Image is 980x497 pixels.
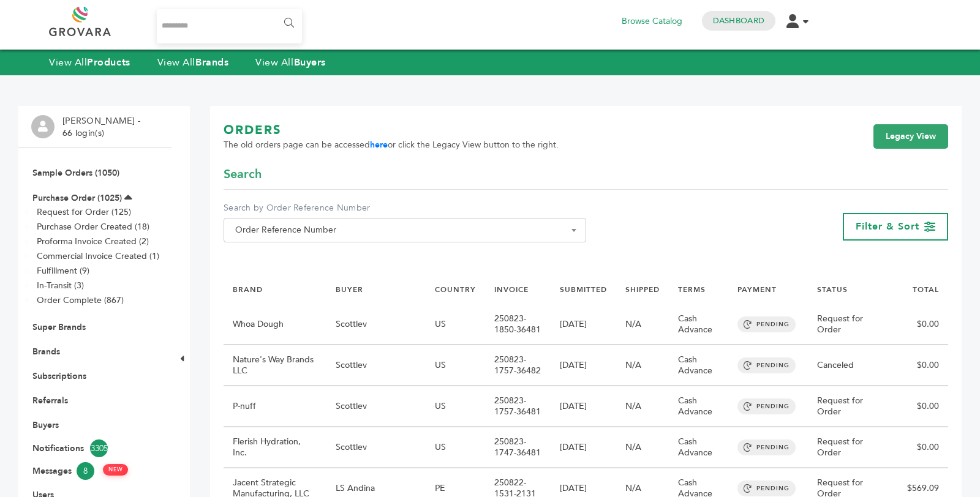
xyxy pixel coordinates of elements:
[224,139,559,151] span: The old orders page can be accessed or click the Legacy View button to the right.
[103,464,128,476] span: NEW
[326,304,426,345] td: Scottlev
[37,265,89,277] a: Fulfillment (9)
[856,220,919,233] span: Filter & Sort
[31,115,55,138] img: profile.png
[808,427,886,468] td: Request for Order
[32,462,157,480] a: Messages8 NEW
[77,462,94,480] span: 8
[224,427,326,468] td: Flerish Hydration, Inc.
[737,480,796,496] span: PENDING
[669,427,728,468] td: Cash Advance
[625,285,660,294] a: SHIPPED
[886,304,948,345] td: $0.00
[224,122,559,139] h1: ORDERS
[62,115,143,139] li: [PERSON_NAME] - 66 login(s)
[90,439,108,457] span: 3305
[37,280,84,291] a: In-Transit (3)
[32,370,86,382] a: Subscriptions
[32,346,60,357] a: Brands
[49,56,130,69] a: View AllProducts
[808,304,886,345] td: Request for Order
[87,56,130,69] strong: Products
[873,124,948,149] a: Legacy View
[195,56,228,69] strong: Brands
[426,427,485,468] td: US
[485,345,551,386] td: 250823-1757-36482
[737,398,796,414] span: PENDING
[808,386,886,427] td: Request for Order
[713,15,764,26] a: Dashboard
[326,427,426,468] td: Scottlev
[224,345,326,386] td: Nature's Way Brands LLC
[37,250,159,262] a: Commercial Invoice Created (1)
[32,419,59,431] a: Buyers
[435,285,476,294] a: COUNTRY
[426,345,485,386] td: US
[37,221,149,233] a: Purchase Order Created (18)
[485,386,551,427] td: 250823-1757-36481
[224,202,586,214] label: Search by Order Reference Number
[37,206,131,218] a: Request for Order (125)
[913,285,939,294] a: TOTAL
[551,427,616,468] td: [DATE]
[817,285,848,294] a: STATUS
[224,166,262,183] span: Search
[426,386,485,427] td: US
[32,167,119,179] a: Sample Orders (1050)
[616,304,669,345] td: N/A
[737,439,796,455] span: PENDING
[551,304,616,345] td: [DATE]
[669,304,728,345] td: Cash Advance
[551,345,616,386] td: [DATE]
[737,357,796,373] span: PENDING
[485,427,551,468] td: 250823-1747-36481
[32,321,86,333] a: Super Brands
[37,236,149,247] a: Proforma Invoice Created (2)
[616,427,669,468] td: N/A
[224,386,326,427] td: P-nuff
[669,345,728,386] td: Cash Advance
[808,345,886,386] td: Canceled
[616,345,669,386] td: N/A
[622,15,682,28] a: Browse Catalog
[32,439,157,457] a: Notifications3305
[326,386,426,427] td: Scottlev
[669,386,728,427] td: Cash Advance
[224,218,586,242] span: Order Reference Number
[224,304,326,345] td: Whoa Dough
[157,56,229,69] a: View AllBrands
[32,395,68,406] a: Referrals
[485,304,551,345] td: 250823-1850-36481
[551,386,616,427] td: [DATE]
[737,285,777,294] a: PAYMENT
[336,285,363,294] a: BUYER
[157,9,302,43] input: Search...
[32,192,122,204] a: Purchase Order (1025)
[678,285,706,294] a: TERMS
[326,345,426,386] td: Scottlev
[294,56,326,69] strong: Buyers
[230,222,579,239] span: Order Reference Number
[494,285,529,294] a: INVOICE
[426,304,485,345] td: US
[886,386,948,427] td: $0.00
[37,294,124,306] a: Order Complete (867)
[737,316,796,332] span: PENDING
[886,345,948,386] td: $0.00
[255,56,326,69] a: View AllBuyers
[560,285,607,294] a: SUBMITTED
[233,285,263,294] a: BRAND
[886,427,948,468] td: $0.00
[370,139,388,151] a: here
[616,386,669,427] td: N/A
